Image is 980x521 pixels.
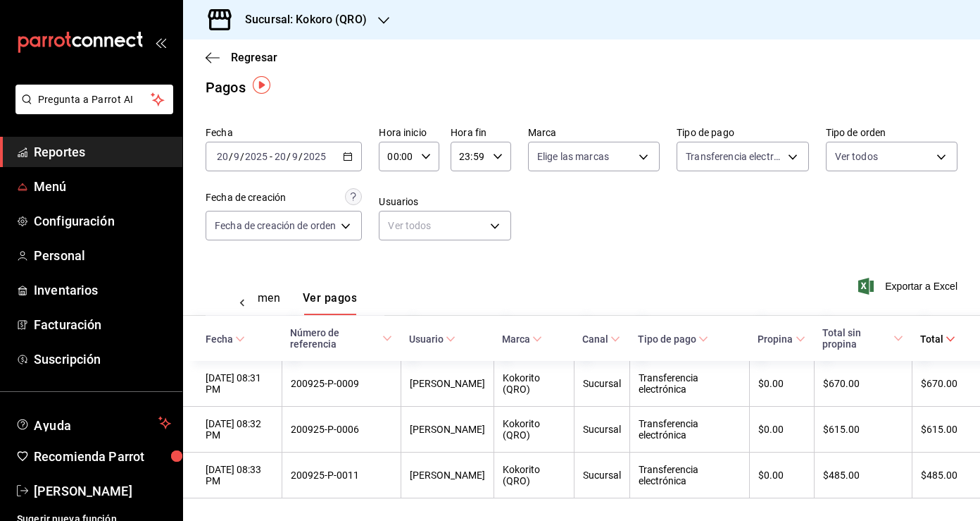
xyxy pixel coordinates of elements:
[15,85,173,114] button: Pregunta a Parrot AI
[410,378,485,389] div: [PERSON_NAME]
[583,470,621,481] div: Sucursal
[34,142,171,161] span: Reportes
[537,149,609,164] span: Elige las marcas
[758,424,805,435] div: $0.00
[639,372,741,395] div: Transferencia electrónica
[38,92,151,107] span: Pregunta a Parrot AI
[34,482,171,501] span: [PERSON_NAME]
[233,151,240,162] input: --
[758,378,805,389] div: $0.00
[410,424,485,435] div: [PERSON_NAME]
[291,470,392,481] div: 200925-P-0011
[686,149,782,164] span: Transferencia electrónica
[638,333,708,345] span: Tipo de pago
[583,424,621,435] div: Sucursal
[921,470,957,481] div: $485.00
[835,149,878,164] span: Ver todos
[34,246,171,265] span: Personal
[379,211,510,240] div: Ver todos
[823,470,903,481] div: $485.00
[215,219,336,233] span: Fecha de creación de orden
[216,151,229,162] input: --
[503,464,565,486] div: Kokorito (QRO)
[10,102,173,117] a: Pregunta a Parrot AI
[303,291,357,315] button: Ver pagos
[234,11,367,28] h3: Sucursal: Kokoro (QRO)
[291,151,299,162] input: --
[503,418,565,441] div: Kokorito (QRO)
[206,464,273,486] div: [DATE] 08:33 PM
[528,128,660,137] label: Marca
[229,151,233,162] span: /
[240,151,244,162] span: /
[823,424,903,435] div: $615.00
[583,378,621,389] div: Sucursal
[231,51,277,64] span: Regresar
[253,76,270,94] img: Tooltip marker
[290,327,392,350] span: Número de referencia
[34,281,171,300] span: Inventarios
[826,128,957,137] label: Tipo de orden
[206,190,286,205] div: Fecha de creación
[34,212,171,231] span: Configuración
[758,333,805,345] span: Propina
[503,372,565,395] div: Kokorito (QRO)
[34,447,171,466] span: Recomienda Parrot
[758,470,805,481] div: $0.00
[244,151,268,162] input: ----
[155,37,166,48] button: open_drawer_menu
[823,378,903,389] div: $670.00
[639,464,741,486] div: Transferencia electrónica
[379,128,439,137] label: Hora inicio
[215,291,315,315] div: navigation tabs
[34,415,153,431] span: Ayuda
[287,151,291,162] span: /
[206,77,246,98] div: Pagos
[206,418,273,441] div: [DATE] 08:32 PM
[206,372,273,395] div: [DATE] 08:31 PM
[299,151,303,162] span: /
[34,177,171,196] span: Menú
[34,350,171,369] span: Suscripción
[639,418,741,441] div: Transferencia electrónica
[921,424,957,435] div: $615.00
[921,378,957,389] div: $670.00
[677,128,808,137] label: Tipo de pago
[920,333,955,345] span: Total
[206,333,245,345] span: Fecha
[34,315,171,334] span: Facturación
[270,151,272,162] span: -
[861,278,957,295] button: Exportar a Excel
[206,51,277,64] button: Regresar
[206,128,362,137] label: Fecha
[582,333,620,345] span: Canal
[451,128,511,137] label: Hora fin
[303,151,327,162] input: ----
[379,197,510,207] label: Usuarios
[291,424,392,435] div: 200925-P-0006
[822,327,903,350] span: Total sin propina
[502,333,542,345] span: Marca
[410,470,485,481] div: [PERSON_NAME]
[274,151,287,162] input: --
[291,378,392,389] div: 200925-P-0009
[409,333,456,345] span: Usuario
